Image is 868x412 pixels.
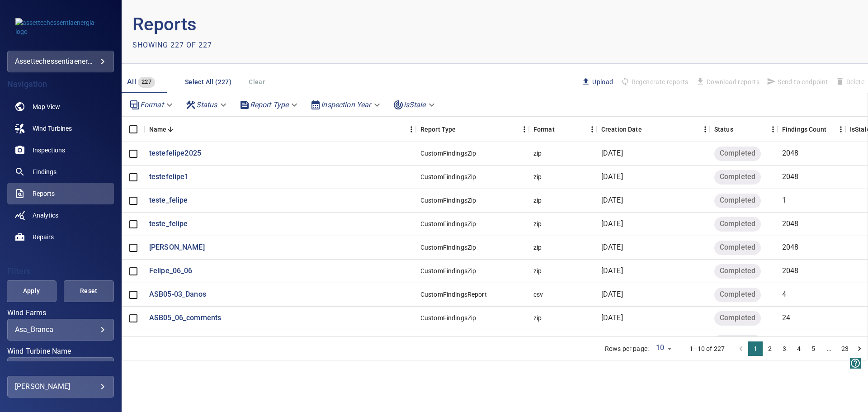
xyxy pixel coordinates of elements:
[33,124,72,133] span: Wind Turbines
[826,125,835,133] button: Sort
[149,148,201,159] a: testefelipe2025
[601,219,623,229] p: [DATE]
[15,18,106,36] img: assettechessentiaenergia-logo
[149,289,206,300] p: ASB05-03_Danos
[714,148,761,159] span: Completed
[601,117,642,142] div: Creation Date
[33,232,54,242] span: Repairs
[642,125,650,133] button: Sort
[420,196,476,205] div: CustomFindingsZip
[533,219,542,228] div: zip
[7,357,114,379] div: Wind Turbine Name
[75,285,103,297] span: Reset
[138,77,155,87] span: 227
[420,266,476,275] div: CustomFindingsZip
[578,74,617,90] button: Upload
[652,341,675,357] div: 10
[782,289,786,300] p: 4
[420,313,476,322] div: CustomFindingsZip
[822,344,836,353] div: …
[149,266,193,276] p: Felipe_06_06
[7,96,114,118] a: map noActive
[714,195,761,206] span: Completed
[529,117,597,142] div: Format
[7,226,114,248] a: repairs noActive
[782,172,799,182] p: 2048
[7,51,114,72] div: assettechessentiaenergia
[416,117,529,142] div: Report Type
[533,313,542,322] div: zip
[782,117,826,142] div: Findings Count
[601,195,623,206] p: [DATE]
[710,117,778,142] div: Status
[852,341,867,356] button: Go to next page
[597,117,710,142] div: Creation Date
[7,319,114,341] div: Wind Farms
[581,77,613,87] span: Upload
[140,100,164,109] em: Format
[7,309,114,317] label: Wind Farms
[236,97,303,113] div: Report Type
[782,242,799,253] p: 2048
[149,242,205,253] a: [PERSON_NAME]
[701,125,710,134] button: Menu
[533,266,542,275] div: zip
[7,204,114,226] a: analytics noActive
[196,100,217,109] em: Status
[714,242,761,253] span: Completed
[806,341,821,356] button: Go to page 5
[714,313,761,323] span: Completed
[769,125,778,134] button: Menu
[6,280,57,302] button: Apply
[714,289,761,300] span: Completed
[782,148,799,159] p: 2048
[533,196,542,205] div: zip
[420,243,476,252] div: CustomFindingsZip
[777,341,792,356] button: Go to page 3
[149,219,188,229] a: teste_felipe
[33,211,58,220] span: Analytics
[533,243,542,252] div: zip
[714,266,761,276] span: Completed
[7,118,114,139] a: windturbines noActive
[714,219,761,229] span: Completed
[404,100,426,109] em: isStale
[149,313,222,323] a: ASB05_06_comments
[420,172,476,181] div: CustomFindingsZip
[420,290,487,299] div: CustomFindingsReport
[689,344,725,353] p: 1–10 of 227
[7,161,114,183] a: findings noActive
[33,102,60,111] span: Map View
[792,341,806,356] button: Go to page 4
[601,242,623,253] p: [DATE]
[748,341,763,356] button: page 1
[7,183,114,204] a: reports active
[533,290,543,299] div: csv
[714,172,761,182] span: Completed
[149,172,189,182] a: testefelipe1
[601,148,623,159] p: [DATE]
[389,97,440,113] div: isStale
[149,117,167,142] div: Name
[601,172,623,182] p: [DATE]
[588,125,597,134] button: Menu
[420,219,476,228] div: CustomFindingsZip
[533,172,542,181] div: zip
[307,97,385,113] div: Inspection Year
[782,219,799,229] p: 2048
[149,195,188,206] a: teste_felipe
[836,125,845,134] button: Menu
[64,280,114,302] button: Reset
[763,341,777,356] button: Go to page 2
[18,285,45,297] span: Apply
[601,313,623,323] p: [DATE]
[250,100,289,109] em: Report Type
[7,80,114,89] h4: Navigation
[420,117,456,142] div: Report Type
[149,336,250,347] a: Asa-branca-Lightning-damage
[533,149,542,158] div: zip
